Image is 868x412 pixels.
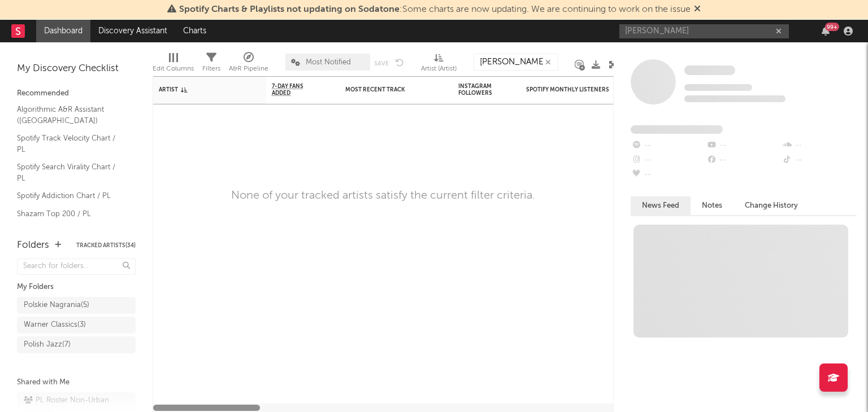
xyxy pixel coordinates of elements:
input: Search for folders... [17,258,136,275]
div: -- [631,153,706,168]
button: Notes [691,196,734,215]
a: Warner Classics(3) [17,317,136,334]
a: Shazam Top 200 / PL [17,208,124,220]
div: Polish Jazz ( 7 ) [24,338,71,352]
span: 7-Day Fans Added [272,83,317,97]
div: None of your tracked artists satisfy the current filter criteria. [231,189,535,203]
div: Edit Columns [153,62,194,76]
span: Tracking Since: [DATE] [684,84,752,91]
div: Instagram Followers [458,83,498,97]
a: Spotify Addiction Chart / PL [17,190,124,202]
a: Charts [175,20,214,42]
a: Discovery Assistant [90,20,175,42]
div: My Discovery Checklist [17,62,136,76]
button: Tracked Artists(34) [76,243,136,248]
button: Change History [734,196,809,215]
div: Edit Columns [153,48,194,81]
button: News Feed [631,196,691,215]
div: Spotify Monthly Listeners [526,86,611,93]
div: -- [631,138,706,153]
div: -- [782,153,857,168]
a: Polish Jazz(7) [17,336,136,353]
a: Spotify Search Virality Chart / PL [17,161,124,184]
div: -- [631,168,706,182]
div: Shared with Me [17,376,136,389]
div: Filters [202,48,220,81]
div: Warner Classics ( 3 ) [24,318,86,332]
a: Dashboard [36,20,90,42]
div: Artist [159,86,244,93]
div: My Folders [17,280,136,294]
div: Artist (Artist) [421,62,457,76]
span: Fans Added by Platform [631,125,723,134]
a: Some Artist [684,65,735,76]
a: Spotify Track Velocity Chart / PL [17,132,124,155]
div: -- [706,153,781,168]
span: Most Notified [306,59,351,66]
div: Polskie Nagrania ( 5 ) [24,299,89,312]
div: Filters [202,62,220,76]
button: Save [374,60,389,67]
span: : Some charts are now updating. We are continuing to work on the issue [179,5,691,14]
button: 99+ [822,27,830,36]
span: Dismiss [694,5,701,14]
button: Undo the changes to the current view. [396,57,404,67]
input: Search... [474,54,558,71]
div: -- [782,138,857,153]
div: A&R Pipeline [229,62,268,76]
span: Spotify Charts & Playlists not updating on Sodatone [179,5,400,14]
input: Search for artists [619,24,789,38]
div: Folders [17,239,49,252]
div: 99 + [825,23,839,31]
div: Recommended [17,87,136,100]
span: Some Artist [684,65,735,75]
a: Algorithmic A&R Assistant ([GEOGRAPHIC_DATA]) [17,103,124,126]
span: 0 fans last week [684,95,785,102]
div: A&R Pipeline [229,48,268,81]
div: Artist (Artist) [421,48,457,81]
a: Polskie Nagrania(5) [17,297,136,314]
div: Most Recent Track [345,86,430,93]
div: -- [706,138,781,153]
